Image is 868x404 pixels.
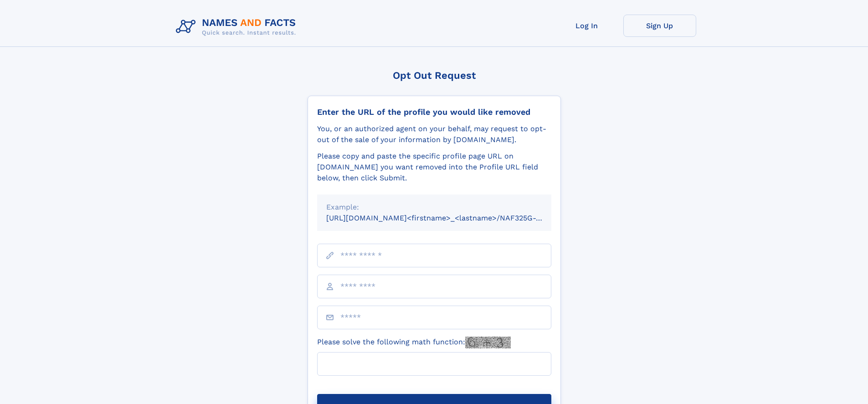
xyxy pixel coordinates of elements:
[623,15,696,37] a: Sign Up
[317,337,511,348] label: Please solve the following math function:
[550,15,623,37] a: Log In
[326,202,542,213] div: Example:
[308,70,561,81] div: Opt Out Request
[172,15,303,39] img: Logo Names and Facts
[326,214,569,222] small: [URL][DOMAIN_NAME]<firstname>_<lastname>/NAF325G-xxxxxxxx
[317,123,551,145] div: You, or an authorized agent on your behalf, may request to opt-out of the sale of your informatio...
[317,107,551,117] div: Enter the URL of the profile you would like removed
[317,151,551,184] div: Please copy and paste the specific profile page URL on [DOMAIN_NAME] you want removed into the Pr...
